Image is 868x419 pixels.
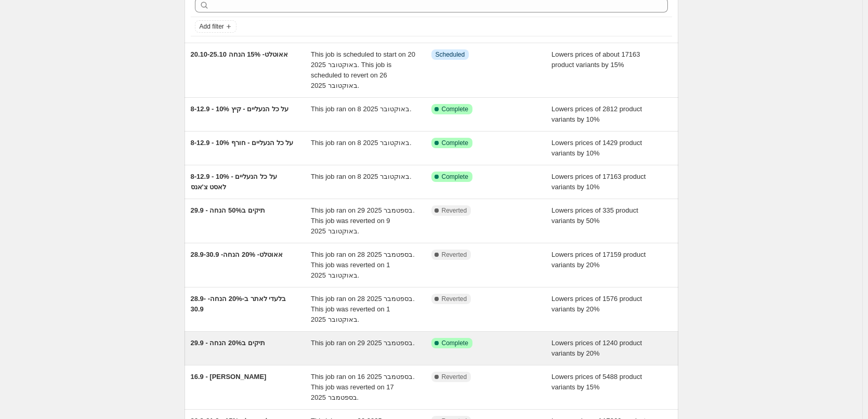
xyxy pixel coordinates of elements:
[311,339,415,347] span: This job ran on 29 בספטמבר 2025.
[311,139,412,147] span: This job ran on 8 באוקטובר 2025.
[191,50,288,58] span: 20.10-25.10 אאוטלט- 15% הנחה
[191,251,283,258] span: אאוטלט- 20% הנחה- 28.9-30.9
[195,20,236,33] button: Add filter
[551,105,642,123] span: Lowers prices of 2812 product variants by 10%
[442,139,468,147] span: Complete
[311,373,415,401] span: This job ran on 16 בספטמבר 2025. This job was reverted on 17 בספטמבר 2025.
[442,105,468,113] span: Complete
[551,251,646,269] span: Lowers prices of 17159 product variants by 20%
[191,295,286,313] span: בלעדי לאתר ב-20% הנחה- 28.9-30.9
[551,339,642,357] span: Lowers prices of 1240 product variants by 20%
[442,173,468,181] span: Complete
[311,173,412,180] span: This job ran on 8 באוקטובר 2025.
[311,206,415,235] span: This job ran on 29 בספטמבר 2025. This job was reverted on 9 באוקטובר 2025.
[442,373,467,381] span: Reverted
[551,373,642,391] span: Lowers prices of 5488 product variants by 15%
[442,339,468,347] span: Complete
[551,50,640,69] span: Lowers prices of about 17163 product variants by 15%
[191,139,294,147] span: 8-12.9 - 10% על כל הנעליים - חורף
[191,373,267,381] span: 16.9 - [PERSON_NAME]
[551,139,642,157] span: Lowers prices of 1429 product variants by 10%
[311,50,415,89] span: This job is scheduled to start on 20 באוקטובר 2025. This job is scheduled to revert on 26 באוקטוב...
[311,295,415,323] span: This job ran on 28 בספטמבר 2025. This job was reverted on 1 באוקטובר 2025.
[442,206,467,215] span: Reverted
[436,50,465,59] span: Scheduled
[551,206,638,225] span: Lowers prices of 335 product variants by 50%
[442,295,467,303] span: Reverted
[551,295,642,313] span: Lowers prices of 1576 product variants by 20%
[311,105,412,113] span: This job ran on 8 באוקטובר 2025.
[551,173,646,191] span: Lowers prices of 17163 product variants by 10%
[191,173,277,191] span: 8-12.9 - 10% על כל הנעליים - לאסט צ'אנס
[191,206,265,214] span: 29.9 - תיקים ב50% הנחה
[191,339,265,347] span: 29.9 - תיקים ב20% הנחה
[200,22,224,31] span: Add filter
[191,105,289,113] span: 8-12.9 - 10% על כל הנעליים - קיץ
[311,251,415,279] span: This job ran on 28 בספטמבר 2025. This job was reverted on 1 באוקטובר 2025.
[442,251,467,259] span: Reverted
